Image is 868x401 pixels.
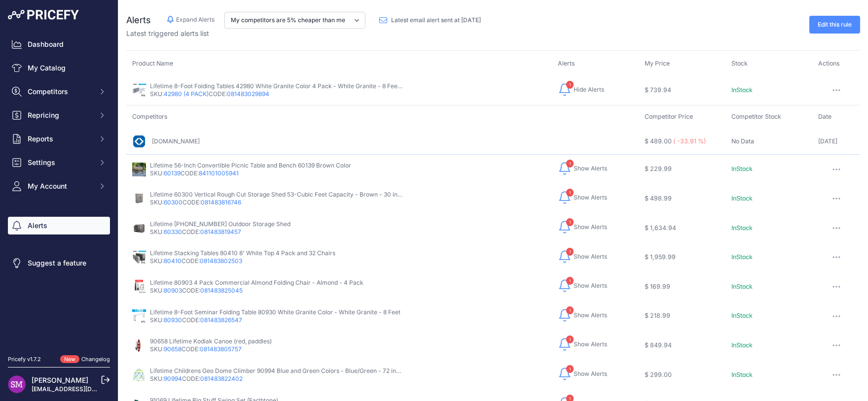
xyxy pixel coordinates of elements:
[558,190,607,205] button: 1 Show Alerts
[639,59,725,75] th: My Price
[639,360,725,390] td: $ 299.00
[639,154,725,184] td: $ 229.99
[8,177,110,195] button: My Account
[150,308,400,316] p: Lifetime 8-Foot Seminar Folding Table 80930 White Granite Color - White Granite - 8 Feet
[150,279,363,287] p: Lifetime 80903 4 Pack Commercial Almond Folding Chair - Almond - 4 Pack
[150,249,335,257] p: Lifetime Stacking Tables 80410 8' White Top 4 Pack and 32 Chairs
[574,282,607,290] span: Show Alerts
[8,35,110,53] a: Dashboard
[639,301,725,331] td: $ 218.99
[566,81,574,89] span: 1
[150,228,290,236] p: SKU: CODE:
[558,219,607,235] button: 1 Show Alerts
[574,340,607,348] span: Show Alerts
[574,370,607,378] span: Show Alerts
[812,105,860,129] td: Date
[126,15,151,25] span: Alerts
[558,82,604,98] button: 1 Hide Alerts
[81,356,110,363] a: Changelog
[731,371,753,378] span: InStock
[8,83,110,100] button: Competitors
[164,169,181,177] a: 60139
[8,254,110,272] a: Suggest a feature
[558,307,607,323] button: 1 Show Alerts
[164,375,182,382] a: 90994
[8,59,110,77] a: My Catalog
[639,331,725,360] td: $ 849.94
[200,375,243,382] a: 081483822402
[809,16,860,33] a: Edit this rule
[731,195,753,202] span: InStock
[673,137,706,145] span: ( -33.91 %)
[8,35,110,343] nav: Sidebar
[28,134,92,144] span: Reports
[818,137,837,145] span: [DATE]
[731,341,753,349] span: InStock
[200,257,242,265] a: 081483802503
[558,366,607,382] button: 1 Show Alerts
[150,220,290,228] p: Lifetime [PHONE_NUMBER] Outdoor Storage Shed
[566,335,574,343] span: 1
[152,137,200,145] a: [DOMAIN_NAME]
[164,345,181,353] a: 90658
[199,169,239,177] a: 841101005941
[126,105,639,129] td: Competitors
[566,248,574,256] span: 1
[558,249,607,265] button: 1 Show Alerts
[164,199,182,206] a: 60300
[8,130,110,148] button: Reports
[150,191,402,199] p: Lifetime 60300 Vertical Rough Cut Storage Shed 53-Cubic Feet Capacity - Brown - 30 inches x 76 in...
[176,16,215,24] span: Expand Alerts
[639,213,725,243] td: $ 1,634.94
[574,311,607,319] span: Show Alerts
[574,165,607,172] span: Show Alerts
[566,189,574,197] span: 1
[731,224,753,232] span: InStock
[8,10,79,20] img: Pricefy Logo
[150,337,272,345] p: 90658 Lifetime Kodiak Canoe (red, paddles)
[812,59,860,75] th: Actions
[150,375,402,383] p: SKU: CODE:
[574,253,607,261] span: Show Alerts
[164,287,182,294] a: 80903
[164,90,209,98] a: 42980 (4 PACK)
[8,355,41,364] div: Pricefy v1.7.2
[28,87,92,97] span: Competitors
[150,199,402,206] p: SKU: CODE:
[552,59,639,75] th: Alerts
[126,59,552,75] th: Product Name
[731,86,753,94] span: InStock
[391,16,481,24] span: Latest email alert sent at [DATE]
[574,194,607,201] span: Show Alerts
[645,137,672,145] span: $ 489.00
[731,137,754,145] span: No Data
[731,283,753,290] span: InStock
[200,228,241,235] a: 081483819457
[558,278,607,294] button: 1 Show Alerts
[639,105,725,129] td: Competitor Price
[150,90,402,98] p: SKU: CODE:
[150,169,351,177] p: SKU: CODE:
[28,181,92,191] span: My Account
[639,184,725,213] td: $ 498.99
[201,199,241,206] a: 081483816746
[150,162,351,169] p: Lifetime 56-Inch Convertible Picnic Table and Bench 60139 Brown Color
[32,385,135,393] a: [EMAIL_ADDRESS][DOMAIN_NAME]
[574,223,607,231] span: Show Alerts
[28,158,92,167] span: Settings
[639,243,725,272] td: $ 1,959.99
[725,59,812,75] th: Stock
[164,257,181,265] a: 80410
[126,29,489,38] p: Latest triggered alerts list
[639,272,725,301] td: $ 169.99
[566,306,574,314] span: 1
[731,253,753,261] span: InStock
[150,257,335,265] p: SKU: CODE:
[28,110,92,120] span: Repricing
[731,165,753,172] span: InStock
[725,105,812,129] td: Competitor Stock
[639,75,725,105] td: $ 739.94
[167,15,215,25] button: Expand Alerts
[150,367,402,375] p: Lifetime Childrens Geo Dome Climber 90994 Blue and Green Colors - Blue/Green - 72 inches x 53 inc...
[731,312,753,319] span: InStock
